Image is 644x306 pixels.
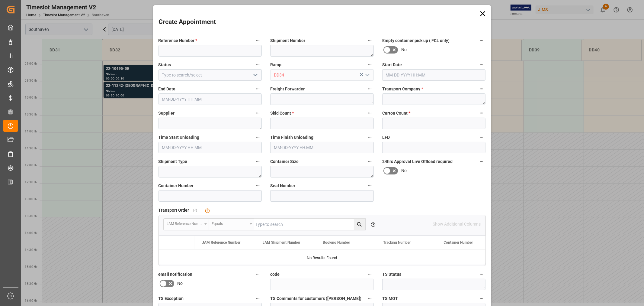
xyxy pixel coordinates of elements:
[270,158,299,165] span: Container Size
[383,240,411,245] span: Tracking Number
[270,69,374,81] input: Type to search/select
[159,142,262,153] input: MM-DD-YYYY HH:MM
[478,133,485,141] button: LFD
[178,280,183,287] span: No
[478,61,485,69] button: Start Date
[478,37,485,44] button: Empty container pick up ( FCL only)
[478,109,485,117] button: Carton Count *
[382,69,486,81] input: MM-DD-YYYY HH:MM
[270,86,305,92] span: Freight Forwarder
[401,168,407,174] span: No
[478,158,485,165] button: 24hrs Approval Live Offload required
[167,220,202,226] div: JAM Reference Number
[270,37,305,44] span: Shipment Number
[366,295,374,302] button: TS Comments for customers ([PERSON_NAME])
[382,158,453,165] span: 24hrs Approval Live Offload required
[366,182,374,190] button: Seal Number
[366,133,374,141] button: Time Finish Unloading
[212,220,248,226] div: Equals
[254,61,262,69] button: Status
[478,270,485,278] button: TS Status
[382,110,410,116] span: Carton Count
[382,295,398,302] span: TS MOT
[251,70,260,80] button: open menu
[382,62,402,68] span: Start Date
[263,240,300,245] span: JAM Shipment Number
[382,271,401,278] span: TS Status
[164,219,209,230] button: open menu
[159,62,171,68] span: Status
[366,109,374,117] button: Skid Count *
[159,86,176,92] span: End Date
[254,133,262,141] button: Time Start Unloading
[382,86,423,92] span: Transport Company
[254,295,262,302] button: TS Exception
[366,37,374,44] button: Shipment Number
[202,240,241,245] span: JAM Reference Number
[382,37,450,44] span: Empty container pick up ( FCL only)
[444,240,473,245] span: Container Number
[159,207,189,213] span: Transport Order
[254,270,262,278] button: email notification
[209,219,254,230] button: open menu
[354,219,365,230] button: search button
[159,37,197,44] span: Reference Number
[159,110,175,116] span: Supplier
[323,240,350,245] span: Booking Number
[254,109,262,117] button: Supplier
[159,93,262,105] input: MM-DD-YYYY HH:MM
[401,47,407,53] span: No
[366,85,374,93] button: Freight Forwarder
[366,61,374,69] button: Ramp
[254,182,262,190] button: Container Number
[270,134,313,141] span: Time Finish Unloading
[270,271,280,278] span: code
[270,62,281,68] span: Ramp
[254,85,262,93] button: End Date
[159,271,193,278] span: email notification
[366,270,374,278] button: code
[159,158,187,165] span: Shipment Type
[366,158,374,165] button: Container Size
[159,183,194,189] span: Container Number
[254,219,365,230] input: Type to search
[270,142,374,153] input: MM-DD-YYYY HH:MM
[270,295,361,302] span: TS Comments for customers ([PERSON_NAME])
[159,295,184,302] span: TS Exception
[159,69,262,81] input: Type to search/select
[270,183,295,189] span: Seal Number
[478,295,485,302] button: TS MOT
[270,110,294,116] span: Skid Count
[159,134,200,141] span: Time Start Unloading
[362,70,371,80] button: open menu
[478,85,485,93] button: Transport Company *
[254,37,262,44] button: Reference Number *
[254,158,262,165] button: Shipment Type
[382,134,390,141] span: LFD
[159,17,216,27] h2: Create Appointment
